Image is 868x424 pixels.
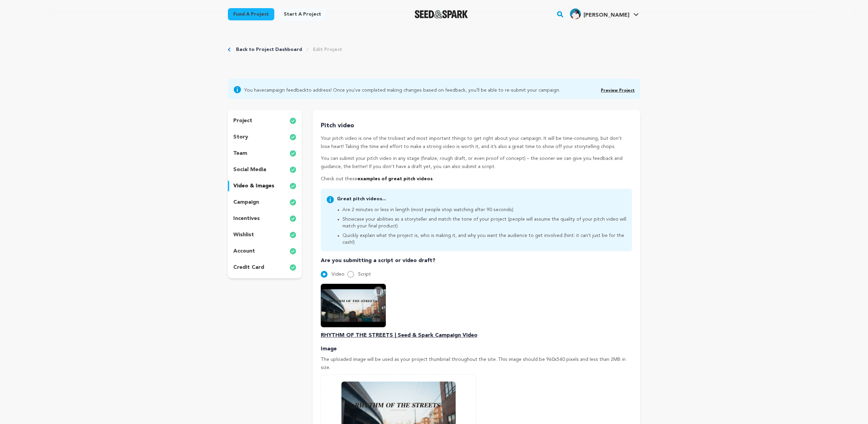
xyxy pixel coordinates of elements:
[342,232,627,246] li: Quickly explain what the project is, who is making it, and why you want the audience to get invol...
[228,148,302,159] button: team
[228,213,302,224] button: incentives
[321,356,632,372] p: The uploaded image will be used as your project thumbnail throughout the site. This image should ...
[569,7,640,21] span: Conrad M.'s Profile
[415,10,468,18] img: Seed&Spark Logo Dark Mode
[233,149,247,158] p: team
[290,133,296,141] img: check-circle-full.svg
[233,166,266,174] p: social media
[321,331,632,339] p: RHYTHM OF THE STREETS | Seed & Spark Campaign Video
[233,117,252,125] p: project
[290,263,296,272] img: check-circle-full.svg
[321,257,632,265] p: Are you submitting a script or video draft?
[570,8,581,19] img: 74de8a38eed53438.jpg
[228,197,302,208] button: campaign
[337,196,627,202] p: Great pitch videos...
[228,164,302,175] button: social media
[290,149,296,158] img: check-circle-full.svg
[228,132,302,143] button: story
[233,198,259,206] p: campaign
[332,272,344,277] span: Video
[233,133,248,141] p: story
[415,10,468,18] a: Seed&Spark Homepage
[233,215,260,223] p: incentives
[569,7,640,19] a: Conrad M.'s Profile
[233,247,255,255] p: account
[321,121,632,131] p: Pitch video
[290,198,296,206] img: check-circle-full.svg
[321,345,632,353] p: Image
[228,181,302,191] button: video & images
[290,182,296,190] img: check-circle-full.svg
[313,46,342,53] a: Edit Project
[584,13,629,18] span: [PERSON_NAME]
[264,88,307,93] a: campaign feedback
[358,272,371,277] span: Script
[601,89,635,93] a: Preview Project
[228,262,302,273] button: credit card
[321,155,632,171] p: You can submit your pitch video in any stage (finalize, rough draft, or even proof of concept) – ...
[321,175,632,183] p: Check out these .
[233,231,254,239] p: wishlist
[570,8,629,19] div: Conrad M.'s Profile
[228,229,302,240] button: wishlist
[228,8,274,20] a: Fund a project
[236,46,302,53] a: Back to Project Dashboard
[290,215,296,223] img: check-circle-full.svg
[228,115,302,126] button: project
[244,86,560,94] span: You have to address! Once you've completed making changes based on feedback, you'll be able to re...
[228,246,302,257] button: account
[290,117,296,125] img: check-circle-full.svg
[233,263,264,272] p: credit card
[321,135,632,151] p: Your pitch video is one of the trickiest and most important things to get right about your campai...
[290,166,296,174] img: check-circle-full.svg
[342,216,627,229] li: Showcase your abilities as a storyteller and match the tone of your project (people will assume t...
[290,231,296,239] img: check-circle-full.svg
[278,8,327,20] a: Start a project
[290,247,296,255] img: check-circle-full.svg
[342,206,627,213] li: Are 2 minutes or less in length (most people stop watching after 90 seconds)
[357,177,433,181] a: examples of great pitch videos
[228,46,342,53] div: Breadcrumb
[233,182,274,190] p: video & images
